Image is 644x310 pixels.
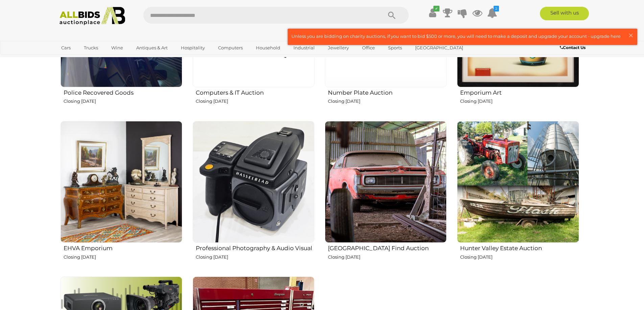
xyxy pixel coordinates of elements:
h2: Professional Photography & Audio Visual [196,243,314,252]
a: Wine [107,42,127,53]
a: Sell with us [540,7,589,20]
h2: [GEOGRAPHIC_DATA] Find Auction [328,243,447,252]
h2: Number Plate Auction [328,88,447,96]
h2: Police Recovered Goods [64,88,182,96]
button: Search [375,7,409,24]
b: Contact Us [560,45,586,50]
h2: Computers & IT Auction [196,88,314,96]
p: Closing [DATE] [328,253,447,261]
h2: Hunter Valley Estate Auction [460,243,579,252]
p: Closing [DATE] [64,97,182,105]
img: EHVA Emporium [61,121,182,243]
a: [GEOGRAPHIC_DATA] [411,42,468,53]
p: Closing [DATE] [460,253,579,261]
p: Closing [DATE] [64,253,182,261]
a: Cars [57,42,75,53]
h2: Emporium Art [460,88,579,96]
p: Closing [DATE] [196,97,314,105]
a: [GEOGRAPHIC_DATA] Find Auction Closing [DATE] [325,121,447,271]
h2: EHVA Emporium [64,243,182,252]
a: Professional Photography & Audio Visual Closing [DATE] [192,121,314,271]
a: Antiques & Art [132,42,172,53]
img: Allbids.com.au [56,7,129,25]
a: Industrial [289,42,319,53]
a: Trucks [79,42,102,53]
a: Computers [214,42,247,53]
p: Closing [DATE] [328,97,447,105]
a: Household [252,42,285,53]
a: EHVA Emporium Closing [DATE] [60,121,182,271]
i: ✔ [433,6,439,11]
p: Closing [DATE] [460,97,579,105]
a: Jewellery [324,42,353,53]
i: 2 [494,6,499,11]
img: Hunter Valley Estate Auction [457,121,579,243]
a: Sports [384,42,406,53]
a: Hospitality [176,42,209,53]
a: Contact Us [560,44,587,51]
p: Closing [DATE] [196,253,314,261]
a: ✔ [428,7,438,19]
a: Hunter Valley Estate Auction Closing [DATE] [457,121,579,271]
a: Office [358,42,379,53]
img: Professional Photography & Audio Visual [193,121,314,243]
span: × [628,29,634,42]
img: Hunter Valley Barn Find Auction [325,121,447,243]
a: 2 [487,7,497,19]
